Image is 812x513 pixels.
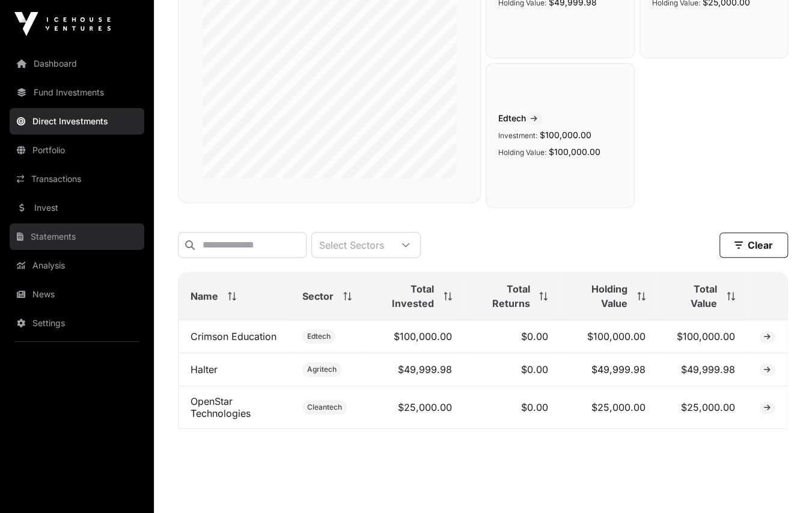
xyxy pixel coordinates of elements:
[476,282,530,311] span: Total Returns
[10,137,144,163] a: Portfolio
[540,130,591,140] span: $100,000.00
[376,282,434,311] span: Total Invested
[560,386,657,429] td: $25,000.00
[312,232,391,257] div: Select Sectors
[10,195,144,221] a: Invest
[10,310,144,336] a: Settings
[464,386,560,429] td: $0.00
[752,455,812,513] iframe: Chat Widget
[364,320,464,353] td: $100,000.00
[191,289,218,303] span: Name
[572,282,627,311] span: Holding Value
[10,166,144,192] a: Transactions
[658,320,747,353] td: $100,000.00
[464,353,560,386] td: $0.00
[670,282,717,311] span: Total Value
[719,232,788,258] button: Clear
[302,289,334,303] span: Sector
[10,79,144,106] a: Fund Investments
[560,320,657,353] td: $100,000.00
[560,353,657,386] td: $49,999.98
[14,12,111,36] img: Icehouse Ventures Logo
[307,332,331,341] span: Edtech
[10,108,144,135] a: Direct Investments
[364,386,464,429] td: $25,000.00
[307,365,337,374] span: Agritech
[10,281,144,308] a: News
[10,223,144,250] a: Statements
[498,148,546,157] span: Holding Value:
[464,320,560,353] td: $0.00
[307,402,342,412] span: Cleantech
[364,353,464,386] td: $49,999.98
[549,147,600,157] span: $100,000.00
[191,363,218,375] a: Halter
[498,131,537,140] span: Investment:
[658,353,747,386] td: $49,999.98
[10,252,144,279] a: Analysis
[658,386,747,429] td: $25,000.00
[191,330,276,342] a: Crimson Education
[10,50,144,77] a: Dashboard
[191,395,251,419] a: OpenStar Technologies
[498,112,622,125] span: Edtech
